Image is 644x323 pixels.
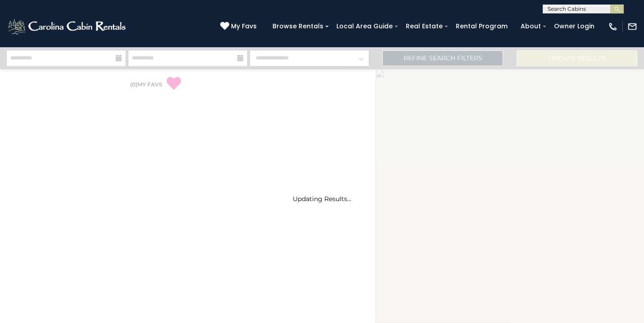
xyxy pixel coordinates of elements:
a: Real Estate [401,19,447,33]
span: My Favs [231,22,257,31]
a: My Favs [220,22,259,31]
a: Local Area Guide [332,19,397,33]
a: Browse Rentals [268,19,328,33]
a: About [516,19,545,33]
img: White-1-2.png [7,18,128,36]
img: phone-regular-white.png [608,22,618,31]
a: Owner Login [549,19,599,33]
a: Rental Program [451,19,512,33]
img: mail-regular-white.png [627,22,637,31]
